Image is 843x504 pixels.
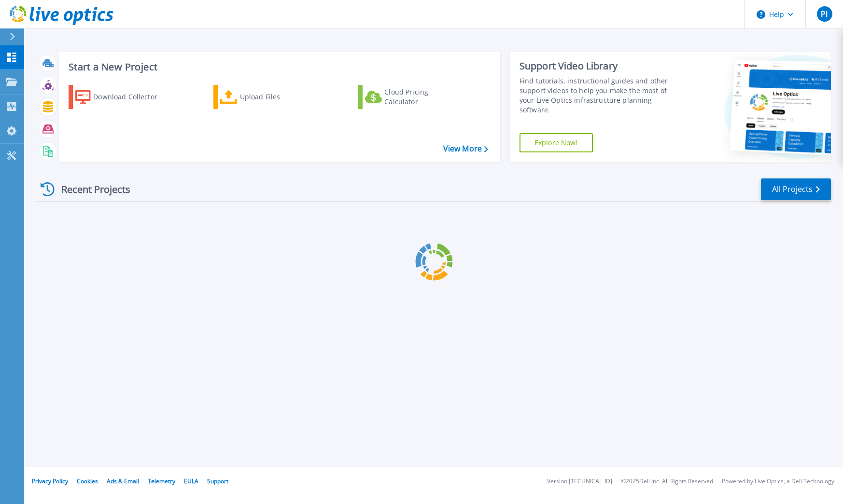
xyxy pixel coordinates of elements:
[761,178,831,200] a: All Projects
[207,477,228,485] a: Support
[37,177,143,201] div: Recent Projects
[547,478,612,485] li: Version: [TECHNICAL_ID]
[148,477,175,485] a: Telemetry
[107,477,139,485] a: Ads & Email
[184,477,198,485] a: EULA
[520,133,593,152] a: Explore Now!
[240,87,317,107] div: Upload Files
[443,144,488,153] a: View More
[821,10,828,18] span: PI
[77,477,98,485] a: Cookies
[520,60,682,72] div: Support Video Library
[69,85,176,109] a: Download Collector
[520,76,682,115] div: Find tutorials, instructional guides and other support videos to help you make the most of your L...
[32,477,68,485] a: Privacy Policy
[722,478,834,485] li: Powered by Live Optics, a Dell Technology
[621,478,713,485] li: © 2025 Dell Inc. All Rights Reserved
[69,62,488,72] h3: Start a New Project
[213,85,321,109] a: Upload Files
[358,85,466,109] a: Cloud Pricing Calculator
[93,87,170,107] div: Download Collector
[384,87,462,107] div: Cloud Pricing Calculator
